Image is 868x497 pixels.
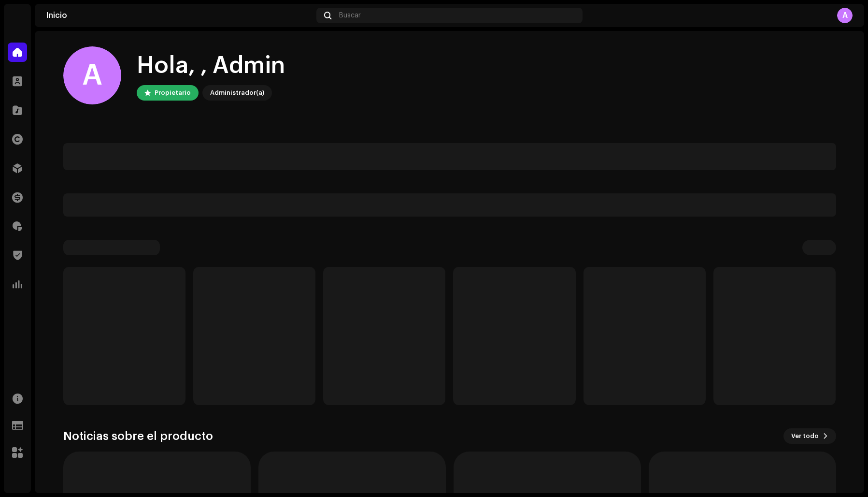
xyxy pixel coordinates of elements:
div: A [837,8,853,23]
div: Inicio [46,12,313,19]
h3: Noticias sobre el producto [63,428,213,444]
div: Administrador(a) [210,87,264,99]
div: A [63,46,121,104]
button: Ver todo [783,428,836,444]
div: Hola, , Admin [137,50,285,81]
span: Ver todo [791,426,819,446]
div: Propietario [155,87,191,99]
span: Buscar [339,12,361,19]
